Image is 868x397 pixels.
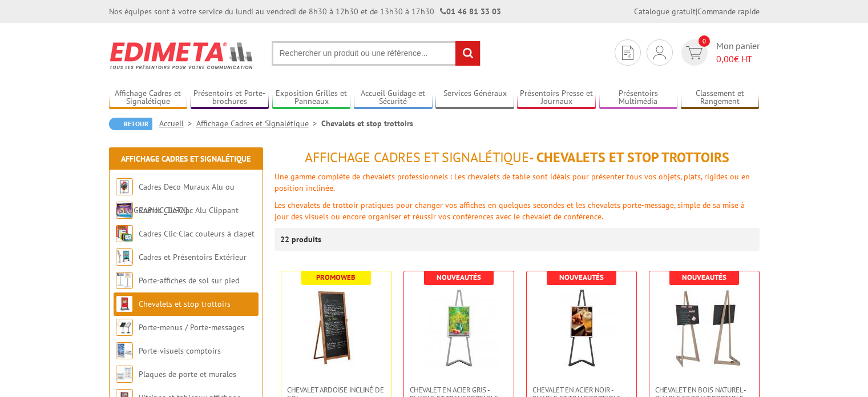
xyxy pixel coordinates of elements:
span: € HT [716,53,760,66]
a: Commande rapide [697,6,760,17]
a: Affichage Cadres et Signalétique [196,118,321,129]
img: Porte-menus / Porte-messages [116,319,133,336]
img: Porte-visuels comptoirs [116,342,133,359]
a: Affichage Cadres et Signalétique [109,89,188,107]
a: Classement et Rangement [681,89,760,107]
span: Les chevalets de trottoir pratiques pour changer vos affiches en quelques secondes et les chevale... [274,200,745,222]
img: Cadres et Présentoirs Extérieur [116,248,133,266]
p: 22 produits [280,228,323,251]
div: | [634,6,760,17]
span: Mon panier [716,39,760,66]
span: 0,00 [716,53,734,65]
span: 0 [699,35,710,47]
a: Catalogue gratuit [634,6,696,17]
a: Présentoirs Presse et Journaux [517,89,596,107]
span: Une gamme complète de chevalets professionnels : Les chevalets de table sont idéals pour présente... [274,171,750,193]
div: Nos équipes sont à votre service du lundi au vendredi de 8h30 à 12h30 et de 13h30 à 17h30 [109,6,501,17]
img: devis rapide [653,46,666,59]
img: Chevalet en Acier noir - Pliable et transportable [542,288,621,368]
img: Porte-affiches de sol sur pied [116,272,133,289]
a: Présentoirs Multimédia [599,89,678,107]
img: Chevalet en Acier gris - Pliable et transportable [419,288,499,368]
img: Cadres Clic-Clac couleurs à clapet [116,225,133,242]
a: Retour [109,118,152,130]
a: Accueil [159,118,196,129]
img: devis rapide [622,46,633,60]
img: Chevalet Ardoise incliné de sol [296,288,376,368]
a: Porte-visuels comptoirs [139,346,221,356]
a: Cadres Clic-Clac Alu Clippant [139,205,239,215]
b: Nouveautés [559,272,604,282]
img: devis rapide [686,46,703,59]
a: Accueil Guidage et Sécurité [354,89,433,107]
a: Chevalets et stop trottoirs [139,299,231,309]
strong: 01 46 81 33 03 [440,6,501,17]
a: Porte-affiches de sol sur pied [139,275,239,286]
span: Affichage Cadres et Signalétique [305,149,529,166]
b: Nouveautés [682,272,726,282]
a: Affichage Cadres et Signalétique [121,154,251,164]
b: Promoweb [316,272,356,282]
img: Chevalets et stop trottoirs [116,295,133,312]
img: Plaques de porte et murales [116,366,133,383]
input: Rechercher un produit ou une référence... [272,41,481,66]
input: rechercher [455,41,480,66]
a: Services Généraux [435,89,514,107]
a: Cadres Clic-Clac couleurs à clapet [139,228,255,239]
a: Porte-menus / Porte-messages [139,322,244,332]
a: Exposition Grilles et Panneaux [272,89,351,107]
img: Chevalet en bois naturel - Pliable et transportable [664,288,744,368]
a: Cadres et Présentoirs Extérieur [139,252,247,262]
img: Cadres Deco Muraux Alu ou Bois [116,178,133,195]
img: Edimeta [109,34,255,77]
a: devis rapide 0 Mon panier 0,00€ HT [679,39,760,66]
a: Présentoirs et Porte-brochures [191,89,269,107]
li: Chevalets et stop trottoirs [321,118,413,129]
a: Plaques de porte et murales [139,369,236,379]
b: Nouveautés [437,272,481,282]
a: Cadres Deco Muraux Alu ou [GEOGRAPHIC_DATA] [116,182,235,215]
h1: - Chevalets et stop trottoirs [274,150,760,165]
